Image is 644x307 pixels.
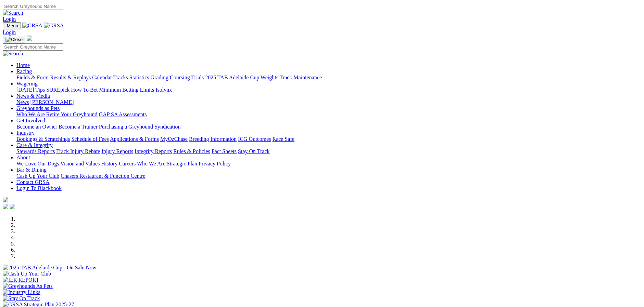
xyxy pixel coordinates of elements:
img: Search [3,10,23,16]
a: Purchasing a Greyhound [99,124,153,130]
div: Industry [16,136,641,142]
a: Care & Integrity [16,142,53,148]
a: Syndication [154,124,180,130]
a: Racing [16,68,32,74]
div: News & Media [16,99,641,105]
img: logo-grsa-white.png [27,36,32,41]
a: How To Bet [71,87,98,93]
img: Search [3,51,23,57]
img: Cash Up Your Club [3,271,51,277]
a: Industry [16,130,35,136]
img: GRSA [22,23,42,29]
a: Stay On Track [238,148,269,154]
a: Contact GRSA [16,179,49,185]
a: Become an Owner [16,124,57,130]
a: SUREpick [46,87,70,93]
a: Chasers Restaurant & Function Centre [61,173,145,179]
button: Toggle navigation [3,22,21,29]
a: Breeding Information [189,136,237,142]
img: facebook.svg [3,204,8,209]
a: Statistics [129,75,149,80]
a: Bar & Dining [16,167,47,173]
a: History [101,161,117,166]
a: Injury Reports [101,148,133,154]
img: GRSA [44,23,64,29]
a: Greyhounds as Pets [16,105,60,111]
a: Wagering [16,81,38,86]
a: MyOzChase [160,136,188,142]
span: Menu [7,23,18,28]
div: Bar & Dining [16,173,641,179]
img: logo-grsa-white.png [3,197,8,202]
input: Search [3,3,63,10]
img: Close [5,37,23,42]
a: Tracks [113,75,128,80]
a: Login [3,16,16,22]
img: Industry Links [3,289,40,295]
a: Minimum Betting Limits [99,87,154,93]
a: We Love Our Dogs [16,161,59,166]
a: Vision and Values [60,161,100,166]
a: [DATE] Tips [16,87,45,93]
img: Greyhounds As Pets [3,283,53,289]
a: Results & Replays [50,75,91,80]
a: GAP SA Assessments [99,111,147,117]
div: Get Involved [16,124,641,130]
div: Care & Integrity [16,148,641,155]
input: Search [3,43,63,51]
a: Stewards Reports [16,148,55,154]
a: News & Media [16,93,50,99]
a: Coursing [170,75,190,80]
a: Cash Up Your Club [16,173,59,179]
a: [PERSON_NAME] [30,99,74,105]
a: Become a Trainer [59,124,98,130]
a: Isolynx [155,87,172,93]
a: Trials [191,75,204,80]
a: Schedule of Fees [71,136,109,142]
a: Integrity Reports [135,148,172,154]
a: Home [16,62,30,68]
a: Rules & Policies [173,148,210,154]
a: Fields & Form [16,75,49,80]
img: Stay On Track [3,295,40,302]
a: About [16,155,30,160]
a: Race Safe [272,136,294,142]
img: IER REPORT [3,277,39,283]
a: Get Involved [16,118,45,123]
a: Strategic Plan [167,161,197,166]
a: Who We Are [16,111,45,117]
a: Applications & Forms [110,136,159,142]
div: Greyhounds as Pets [16,111,641,118]
a: Login To Blackbook [16,185,62,191]
a: Bookings & Scratchings [16,136,70,142]
img: twitter.svg [10,204,15,209]
button: Toggle navigation [3,36,25,43]
a: Grading [151,75,168,80]
a: Retire Your Greyhound [46,111,98,117]
a: Track Maintenance [280,75,322,80]
a: News [16,99,29,105]
img: 2025 TAB Adelaide Cup - On Sale Now [3,265,97,271]
a: Fact Sheets [212,148,237,154]
div: About [16,161,641,167]
a: Careers [119,161,136,166]
a: 2025 TAB Adelaide Cup [205,75,259,80]
a: Privacy Policy [199,161,231,166]
a: Calendar [92,75,112,80]
a: Weights [261,75,278,80]
a: ICG Outcomes [238,136,271,142]
div: Wagering [16,87,641,93]
a: Who We Are [137,161,165,166]
a: Login [3,29,16,35]
div: Racing [16,75,641,81]
a: Track Injury Rebate [56,148,100,154]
